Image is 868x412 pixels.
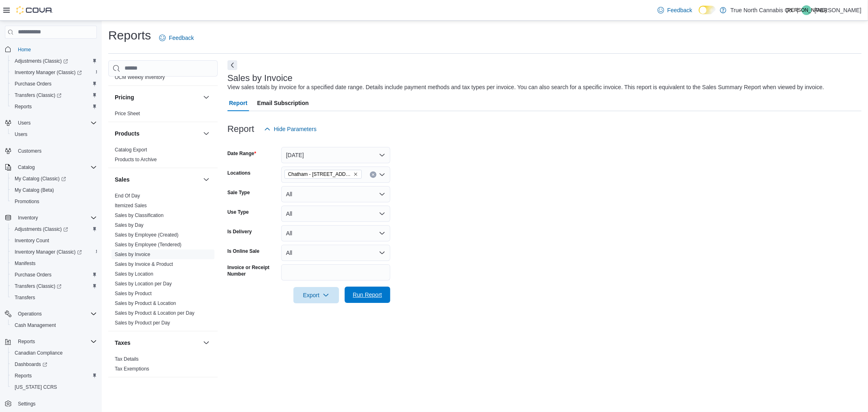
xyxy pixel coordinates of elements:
button: Settings [2,398,100,410]
h3: Sales by Invoice [227,73,293,83]
button: Reports [15,337,38,346]
nav: Complex example [5,40,97,407]
a: Reports [11,102,35,112]
span: Transfers (Classic) [15,92,61,99]
span: Sales by Classification [115,212,164,219]
a: Reports [11,371,35,381]
span: Sales by Location [115,271,153,277]
a: Price Sheet [115,111,140,116]
p: True North Cannabis Co. [730,5,794,15]
span: Transfers [11,293,97,302]
span: Inventory Manager (Classic) [15,249,82,255]
a: Tax Exemptions [115,366,149,372]
span: Catalog [15,162,97,172]
button: Operations [15,309,45,319]
a: Purchase Orders [11,270,55,280]
span: Transfers (Classic) [15,283,61,289]
a: Adjustments (Classic) [8,55,100,67]
span: Dashboards [15,361,47,368]
a: Adjustments (Classic) [8,224,100,235]
span: Users [15,118,97,128]
button: Pricing [115,93,200,101]
button: Pricing [201,92,211,102]
a: Transfers (Classic) [8,90,100,101]
a: OCM Weekly Inventory [115,75,165,80]
h3: Products [115,129,140,138]
span: My Catalog (Classic) [11,174,97,184]
span: Purchase Orders [15,272,52,278]
span: Inventory Count [15,237,49,244]
span: Reports [15,103,32,110]
button: Sales [115,175,200,184]
div: Products [108,145,218,168]
span: Inventory Manager (Classic) [11,68,97,77]
label: Is Online Sale [227,248,260,254]
button: Hide Parameters [261,121,320,137]
button: Products [115,129,200,138]
span: Sales by Product & Location per Day [115,310,195,316]
a: My Catalog (Classic) [8,173,100,184]
a: Inventory Manager (Classic) [11,247,85,257]
a: Feedback [156,30,197,46]
a: Sales by Employee (Created) [115,232,179,238]
span: Settings [15,399,97,409]
button: My Catalog (Beta) [8,184,100,196]
button: Transfers [8,292,100,303]
label: Use Type [227,209,249,215]
span: Feedback [169,34,194,42]
button: [DATE] [281,147,390,163]
span: Reports [11,102,97,112]
span: Inventory Manager (Classic) [11,247,97,257]
a: Manifests [11,259,39,268]
span: Manifests [15,260,35,267]
span: My Catalog (Beta) [15,187,54,193]
a: Transfers (Classic) [11,281,65,291]
span: Operations [15,309,97,319]
label: Is Delivery [227,228,252,235]
button: All [281,206,390,222]
label: Date Range [227,150,256,157]
span: [PERSON_NAME] [787,5,827,15]
span: Chatham - 85 King St W [284,170,362,179]
button: Next [227,60,237,70]
a: Inventory Manager (Classic) [8,67,100,78]
a: My Catalog (Classic) [11,174,69,184]
button: Reports [8,370,100,381]
a: Adjustments (Classic) [11,224,71,234]
span: Price Sheet [115,110,140,117]
a: Sales by Day [115,222,144,228]
span: Sales by Product per Day [115,320,170,326]
h1: Reports [108,27,151,44]
button: Products [201,129,211,138]
span: Hide Parameters [274,125,317,133]
button: Sales [201,175,211,184]
span: Reports [18,338,35,345]
span: Adjustments (Classic) [15,58,68,64]
a: Cash Management [11,320,59,330]
span: Cash Management [15,322,56,329]
button: [US_STATE] CCRS [8,381,100,393]
span: My Catalog (Beta) [11,185,97,195]
span: Operations [18,311,42,317]
span: Inventory Manager (Classic) [15,69,82,76]
img: Cova [16,6,53,14]
button: Inventory Count [8,235,100,246]
span: Feedback [667,6,692,14]
span: Cash Management [11,320,97,330]
span: My Catalog (Classic) [15,175,66,182]
span: OCM Weekly Inventory [115,74,165,81]
h3: Report [227,124,254,134]
a: Sales by Invoice [115,252,150,257]
span: Home [15,44,97,55]
a: Settings [15,399,39,409]
a: Customers [15,146,45,156]
button: Promotions [8,196,100,207]
button: Reports [8,101,100,112]
span: [US_STATE] CCRS [15,384,57,390]
div: Jeff Allen [802,5,811,15]
button: Home [2,44,100,55]
span: Export [298,287,334,303]
label: Invoice or Receipt Number [227,264,278,277]
h3: Sales [115,175,130,184]
a: Adjustments (Classic) [11,56,71,66]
